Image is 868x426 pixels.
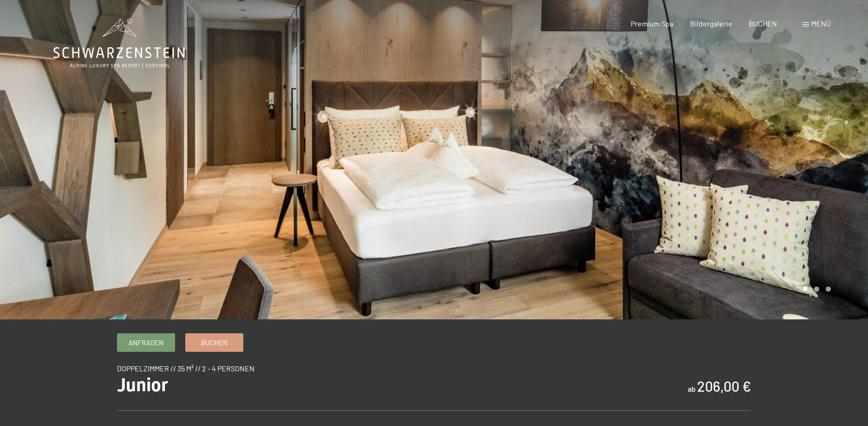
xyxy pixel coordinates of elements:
span: Menü [811,19,831,28]
a: Bildergalerie [690,19,732,28]
span: Junior [117,374,168,396]
a: Premium Spa [631,19,673,28]
span: Buchen [201,338,228,348]
span: Anfragen [129,338,163,348]
span: ab [688,384,696,393]
span: Doppelzimmer // 35 m² // 2 - 4 Personen [117,364,255,373]
b: 206,00 € [697,378,751,394]
a: Anfragen [117,334,175,351]
a: BUCHEN [749,19,777,28]
a: Buchen [186,334,243,351]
